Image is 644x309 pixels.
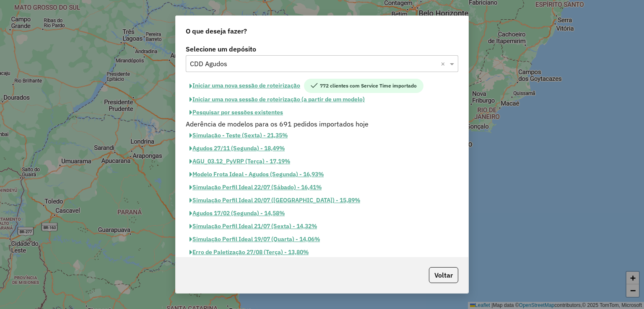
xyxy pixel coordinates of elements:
[186,155,294,168] button: AGU_03.12_PyVRP (Terça) - 17,19%
[186,129,291,142] button: Simulação - Teste (Sexta) - 21,35%
[441,59,448,69] span: Clear all
[186,44,458,54] label: Selecione um depósito
[186,93,369,106] button: Iniciar uma nova sessão de roteirização (a partir de um modelo)
[186,79,304,93] button: Iniciar uma nova sessão de roteirização
[186,142,288,155] button: Agudos 27/11 (Segunda) - 18,49%
[186,233,324,246] button: Simulação Perfil Ideal 19/07 (Quarta) - 14,06%
[186,26,247,36] span: O que deseja fazer?
[429,267,458,283] button: Voltar
[186,194,364,207] button: Simulação Perfil Ideal 20/07 ([GEOGRAPHIC_DATA]) - 15,89%
[186,168,327,181] button: Modelo Frota Ideal - Agudos (Segunda) - 16,93%
[186,220,321,233] button: Simulação Perfil Ideal 21/07 (Sexta) - 14,32%
[304,79,423,93] span: 772 clientes com Service Time importado
[181,119,463,129] div: Aderência de modelos para os 691 pedidos importados hoje
[186,106,287,119] button: Pesquisar por sessões existentes
[186,246,312,259] button: Erro de Paletização 27/08 (Terça) - 13,80%
[186,207,288,220] button: Agudos 17/02 (Segunda) - 14,58%
[186,181,325,194] button: Simulação Perfil Ideal 22/07 (Sábado) - 16,41%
